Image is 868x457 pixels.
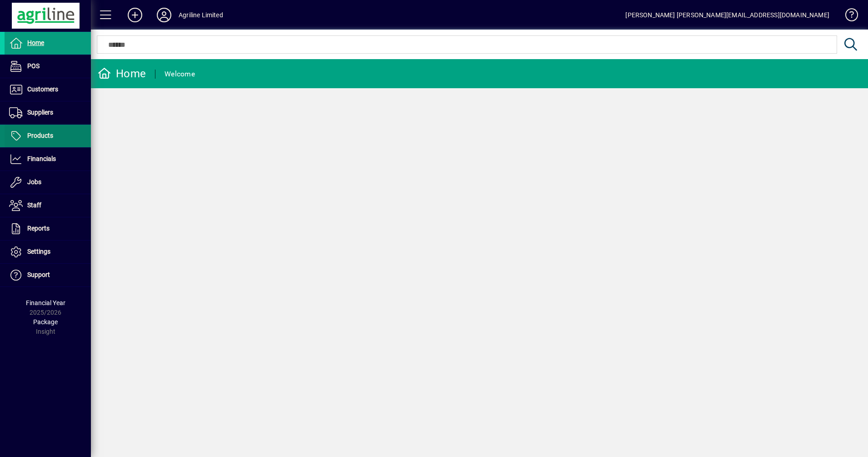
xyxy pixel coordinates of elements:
div: [PERSON_NAME] [PERSON_NAME][EMAIL_ADDRESS][DOMAIN_NAME] [625,8,829,22]
div: Agriline Limited [179,8,223,22]
span: Package [33,318,58,326]
span: Support [27,271,50,278]
a: Customers [5,78,91,101]
span: Jobs [27,178,41,186]
div: Home [98,66,146,81]
div: Welcome [165,67,195,81]
a: Reports [5,217,91,240]
a: Suppliers [5,101,91,124]
span: Home [27,39,44,46]
span: POS [27,62,40,70]
a: Financials [5,148,91,171]
a: POS [5,55,91,78]
a: Knowledge Base [838,2,857,31]
a: Staff [5,194,91,217]
span: Suppliers [27,109,53,116]
a: Products [5,125,91,147]
span: Financials [27,155,56,162]
span: Reports [27,225,50,232]
a: Jobs [5,171,91,194]
span: Products [27,132,53,139]
span: Financial Year [26,299,65,306]
a: Support [5,264,91,286]
span: Staff [27,201,41,209]
button: Profile [150,7,179,23]
a: Settings [5,241,91,263]
span: Settings [27,248,50,255]
button: Add [120,7,150,23]
span: Customers [27,85,58,93]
